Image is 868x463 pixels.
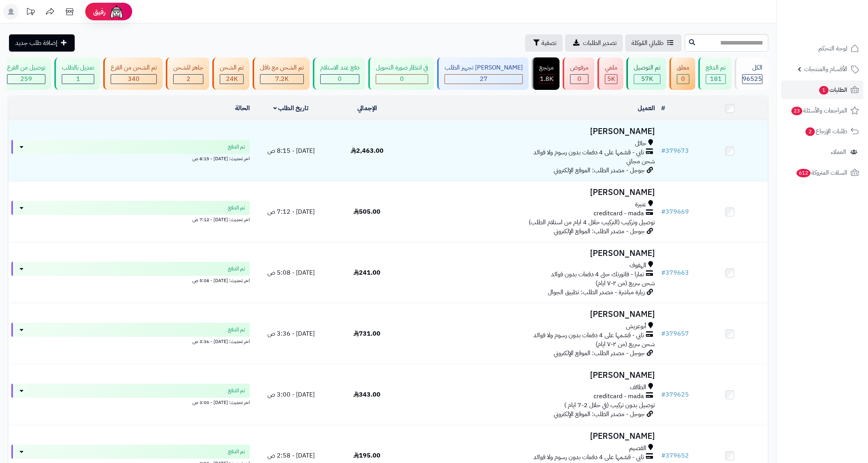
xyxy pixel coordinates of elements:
[93,7,106,16] span: رفيق
[226,74,238,84] span: 24K
[357,104,377,113] a: الإجمالي
[781,39,863,58] a: لوحة التحكم
[554,166,645,175] span: جوجل - مصدر الطلب: الموقع الإلكتروني
[21,4,40,21] a: تحديثات المنصة
[408,371,655,380] h3: [PERSON_NAME]
[267,207,315,216] span: [DATE] - 7:12 ص
[661,146,689,156] a: #379673
[565,34,623,52] a: تصدير الطلبات
[530,57,561,90] a: مرتجع 1.8K
[554,227,645,236] span: جوجل - مصدر الطلب: الموقع الإلكتروني
[815,6,861,23] img: logo-2.png
[641,74,653,84] span: 57K
[818,43,847,54] span: لوحة التحكم
[408,249,655,258] h3: [PERSON_NAME]
[661,268,689,277] a: #379663
[400,74,404,84] span: 0
[630,383,646,392] span: الطائف
[781,122,863,141] a: طلبات الإرجاع2
[805,126,847,137] span: طلبات الإرجاع
[111,63,157,72] div: تم الشحن من الفرع
[697,57,733,90] a: تم الدفع 181
[20,74,32,84] span: 259
[625,57,668,90] a: تم التوصيل 57K
[11,398,250,406] div: اخر تحديث: [DATE] - 3:00 ص
[638,104,655,113] a: العميل
[548,288,645,297] span: زيارة مباشرة - مصدر الطلب: تطبيق الجوال
[661,329,665,338] span: #
[228,387,245,395] span: تم الدفع
[554,409,645,419] span: جوجل - مصدر الطلب: الموقع الإلكتروني
[228,143,245,151] span: تم الدفع
[267,268,315,277] span: [DATE] - 5:08 ص
[742,63,762,72] div: الكل
[338,74,342,84] span: 0
[260,63,304,72] div: تم الشحن مع ناقل
[629,444,646,453] span: القصيم
[542,38,556,48] span: تصفية
[661,207,665,216] span: #
[228,448,245,456] span: تم الدفع
[311,57,367,90] a: دفع عند الاستلام 0
[164,57,211,90] a: جاهز للشحن 2
[174,75,203,84] div: 2
[668,57,697,90] a: معلق 0
[353,451,380,460] span: 195.00
[596,57,625,90] a: ملغي 5K
[173,63,203,72] div: جاهز للشحن
[480,74,488,84] span: 27
[661,329,689,338] a: #379657
[677,75,689,84] div: 0
[15,38,57,48] span: إضافة طلب جديد
[539,63,554,72] div: مرتجع
[791,105,847,116] span: المراجعات والأسئلة
[228,204,245,212] span: تم الدفع
[111,75,156,84] div: 340
[376,63,428,72] div: في انتظار صورة التحويل
[831,147,846,157] span: العملاء
[62,75,94,84] div: 1
[533,331,644,340] span: تابي - قسّمها على 4 دفعات بدون رسوم ولا فوائد
[76,74,80,84] span: 1
[710,74,722,84] span: 181
[62,63,94,72] div: تعديل بالطلب
[351,146,384,156] span: 2,463.00
[626,322,646,331] span: أبوعريش
[594,392,644,401] span: creditcard - mada
[661,207,689,216] a: #379669
[796,167,847,178] span: السلات المتروكة
[661,104,665,113] a: #
[436,57,530,90] a: [PERSON_NAME] تجهيز الطلب 27
[570,75,588,84] div: 0
[781,101,863,120] a: المراجعات والأسئلة23
[551,270,644,279] span: تمارا - فاتورتك حتى 4 دفعات بدون فوائد
[128,74,140,84] span: 340
[681,74,685,84] span: 0
[228,326,245,334] span: تم الدفع
[320,63,359,72] div: دفع عند الاستلام
[804,64,847,75] span: الأقسام والمنتجات
[376,75,428,84] div: 0
[554,349,645,358] span: جوجل - مصدر الطلب: الموقع الإلكتروني
[9,34,75,52] a: إضافة طلب جديد
[11,154,250,162] div: اخر تحديث: [DATE] - 8:15 ص
[235,104,250,113] a: الحالة
[607,74,615,84] span: 5K
[53,57,102,90] a: تعديل بالطلب 1
[634,75,660,84] div: 57031
[781,163,863,182] a: السلات المتروكة612
[408,127,655,136] h3: [PERSON_NAME]
[187,74,190,84] span: 2
[321,75,359,84] div: 0
[7,75,45,84] div: 259
[11,337,250,345] div: اخر تحديث: [DATE] - 3:36 ص
[533,148,644,157] span: تابي - قسّمها على 4 دفعات بدون رسوم ولا فوائد
[267,146,315,156] span: [DATE] - 8:15 ص
[594,209,644,218] span: creditcard - mada
[577,74,581,84] span: 0
[661,390,689,399] a: #379625
[275,74,289,84] span: 7.2K
[631,38,664,48] span: طلباتي المُوكلة
[605,63,617,72] div: ملغي
[525,34,563,52] button: تصفية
